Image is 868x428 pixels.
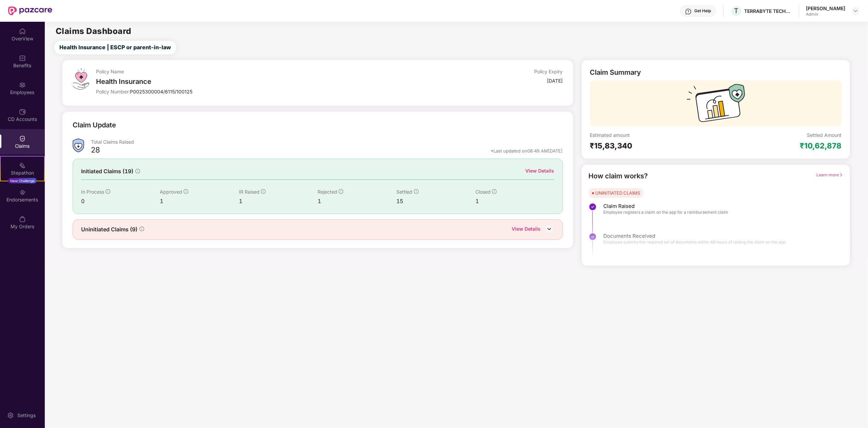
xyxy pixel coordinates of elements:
span: info-circle [139,227,144,231]
img: svg+xml;base64,PHN2ZyBpZD0iRW5kb3JzZW1lbnRzIiB4bWxucz0iaHR0cDovL3d3dy53My5vcmcvMjAwMC9zdmciIHdpZH... [19,189,26,196]
img: svg+xml;base64,PHN2ZyBpZD0iTXlfT3JkZXJzIiBkYXRhLW5hbWU9Ik15IE9yZGVycyIgeG1sbnM9Imh0dHA6Ly93d3cudz... [19,216,26,222]
span: Learn more [817,172,843,177]
span: Closed [475,189,491,195]
div: Health Insurance [96,77,407,86]
span: info-circle [261,189,266,194]
div: TERRABYTE TECHNOLOGIES PRIVATE LIMITED [744,8,792,14]
div: Policy Name [96,68,407,75]
span: Claim Raised [604,203,729,210]
span: info-circle [492,189,497,194]
span: Rejected [318,189,337,195]
div: Policy Expiry [534,68,563,75]
div: Settings [15,412,38,419]
div: Policy Number: [96,88,407,95]
img: svg+xml;base64,PHN2ZyBpZD0iQ2xhaW0iIHhtbG5zPSJodHRwOi8vd3d3LnczLm9yZy8yMDAwL3N2ZyIgd2lkdGg9IjIwIi... [19,135,26,142]
button: Health Insurance | ESCP or parent-in-law [54,41,176,54]
span: info-circle [184,189,188,194]
div: Estimated amount [590,132,716,138]
h2: Claims Dashboard [56,27,131,35]
div: Get Help [695,8,711,14]
img: svg+xml;base64,PHN2ZyB4bWxucz0iaHR0cDovL3d3dy53My5vcmcvMjAwMC9zdmciIHdpZHRoPSIyMSIgaGVpZ2h0PSIyMC... [19,162,26,169]
div: UNINITIATED CLAIMS [596,190,640,196]
div: [DATE] [547,77,563,84]
div: Claim Update [73,120,116,130]
div: New Challenge [8,178,37,183]
img: svg+xml;base64,PHN2ZyB4bWxucz0iaHR0cDovL3d3dy53My5vcmcvMjAwMC9zdmciIHdpZHRoPSI0OS4zMiIgaGVpZ2h0PS... [73,68,89,90]
img: svg+xml;base64,PHN2ZyBpZD0iRW1wbG95ZWVzIiB4bWxucz0iaHR0cDovL3d3dy53My5vcmcvMjAwMC9zdmciIHdpZHRoPS... [19,82,26,88]
span: Initiated Claims (19) [81,167,133,176]
div: View Details [512,225,541,234]
div: Admin [806,12,846,17]
span: In Process [81,189,104,195]
img: New Pazcare Logo [8,6,52,15]
span: info-circle [135,169,140,174]
div: Stepathon [1,170,44,176]
div: [PERSON_NAME] [806,5,846,12]
div: 1 [160,197,239,206]
div: ₹10,62,878 [800,141,842,150]
div: 1 [475,197,554,206]
div: Claim Summary [590,68,641,76]
span: info-circle [106,189,110,194]
img: svg+xml;base64,PHN2ZyBpZD0iSG9tZSIgeG1sbnM9Imh0dHA6Ly93d3cudzMub3JnLzIwMDAvc3ZnIiB3aWR0aD0iMjAiIG... [19,28,26,35]
span: info-circle [414,189,419,194]
div: 0 [81,197,160,206]
span: Employee registers a claim on the app for a reimbursement claim [604,210,729,215]
span: right [839,173,843,177]
div: 1 [318,197,396,206]
img: svg+xml;base64,PHN2ZyBpZD0iU3RlcC1Eb25lLTMyeDMyIiB4bWxucz0iaHR0cDovL3d3dy53My5vcmcvMjAwMC9zdmciIH... [589,203,597,211]
div: 15 [397,197,475,206]
img: svg+xml;base64,PHN2ZyBpZD0iQmVuZWZpdHMiIHhtbG5zPSJodHRwOi8vd3d3LnczLm9yZy8yMDAwL3N2ZyIgd2lkdGg9Ij... [19,55,26,61]
img: ClaimsSummaryIcon [73,139,84,153]
div: Total Claims Raised [91,139,563,145]
div: View Details [526,167,554,175]
img: svg+xml;base64,PHN2ZyBpZD0iQ0RfQWNjb3VudHMiIGRhdGEtbmFtZT0iQ0QgQWNjb3VudHMiIHhtbG5zPSJodHRwOi8vd3... [19,108,26,115]
span: Settled [397,189,413,195]
div: *Last updated on 08:49 AM[DATE] [491,148,563,154]
img: svg+xml;base64,PHN2ZyB3aWR0aD0iMTcyIiBoZWlnaHQ9IjExMyIgdmlld0JveD0iMCAwIDE3MiAxMTMiIGZpbGw9Im5vbm... [687,84,745,126]
span: T [734,7,739,15]
span: Uninitiated Claims (9) [81,225,137,234]
img: svg+xml;base64,PHN2ZyBpZD0iSGVscC0zMngzMiIgeG1sbnM9Imh0dHA6Ly93d3cudzMub3JnLzIwMDAvc3ZnIiB3aWR0aD... [685,8,692,15]
img: DownIcon [544,224,554,234]
div: 1 [239,197,318,206]
div: Settled Amount [807,132,842,138]
div: How claim works? [589,171,648,181]
img: svg+xml;base64,PHN2ZyBpZD0iRHJvcGRvd24tMzJ4MzIiIHhtbG5zPSJodHRwOi8vd3d3LnczLm9yZy8yMDAwL3N2ZyIgd2... [853,8,858,14]
img: svg+xml;base64,PHN2ZyBpZD0iU2V0dGluZy0yMHgyMCIgeG1sbnM9Imh0dHA6Ly93d3cudzMub3JnLzIwMDAvc3ZnIiB3aW... [7,412,14,419]
div: 28 [91,145,100,157]
span: IR Raised [239,189,260,195]
div: ₹15,83,340 [590,141,716,150]
span: Approved [160,189,182,195]
span: info-circle [339,189,343,194]
span: Health Insurance | ESCP or parent-in-law [59,43,171,52]
span: P0025300004/6115/100125 [130,89,192,94]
